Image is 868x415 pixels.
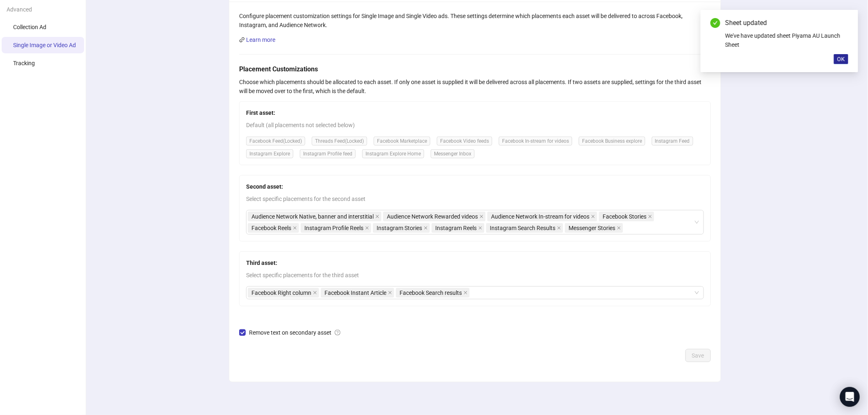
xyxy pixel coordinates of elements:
span: Messenger Stories [569,223,615,233]
span: Audience Network In-stream for videos [491,212,589,221]
span: Instagram Reels [432,223,484,233]
span: Instagram Feed [652,137,693,146]
span: Tracking [13,60,35,66]
span: Audience Network Rewarded videos [383,212,486,221]
span: Select specific placements for the third asset [246,271,704,280]
span: Single Image or Video Ad [13,42,76,48]
span: Instagram Profile Reels [304,223,363,233]
span: Instagram Stories [377,223,422,233]
span: Instagram Explore Home [362,149,424,158]
div: We've have updated sheet Piyama AU Launch Sheet [725,31,848,49]
strong: First asset: [246,109,275,116]
span: Facebook Right column [248,288,319,298]
span: Facebook Reels [248,223,299,233]
span: Facebook Right column [251,288,311,297]
div: Choose which placements should be allocated to each asset. If only one asset is supplied it will ... [239,78,711,96]
span: close [557,226,561,230]
span: Messenger Inbox [431,149,475,158]
span: Instagram Explore [246,149,293,158]
div: Sheet updated [725,18,848,28]
span: Facebook Instant Article [321,288,394,298]
span: Facebook In-stream for videos [499,137,572,146]
span: close [591,214,595,219]
span: Facebook Stories [603,212,646,221]
span: Default (all placements not selected below) [246,121,704,130]
span: Instagram Search Results [486,223,563,233]
span: check-circle [710,18,720,28]
span: close [424,226,428,230]
span: close [365,226,369,230]
span: Audience Network Rewarded videos [387,212,478,221]
strong: Third asset: [246,260,277,266]
div: Configure placement customization settings for Single Image and Single Video ads. These settings ... [239,11,711,30]
span: Instagram Profile Reels [301,223,371,233]
a: Learn more [246,36,275,43]
span: Facebook Video feeds [437,137,492,146]
span: Select specific placements for the second asset [246,194,704,203]
span: Instagram Reels [435,223,477,233]
div: Open Intercom Messenger [840,387,860,407]
button: Save [685,349,711,362]
span: Instagram Search Results [490,223,555,233]
span: Facebook Search results [396,288,470,298]
span: close [478,226,482,230]
span: close [375,214,379,219]
button: OK [834,54,848,64]
span: Facebook Marketplace [374,137,430,146]
span: Facebook Feed (Locked) [246,137,305,146]
span: Threads Feed (Locked) [312,137,367,146]
span: close [293,226,297,230]
span: close [648,214,652,219]
span: close [617,226,621,230]
span: Collection Ad [13,24,46,30]
span: Audience Network In-stream for videos [487,212,597,221]
span: Messenger Stories [565,223,623,233]
span: question-circle [335,330,340,335]
span: Facebook Stories [599,212,654,221]
span: OK [837,56,845,62]
span: Facebook Search results [400,288,462,297]
a: Close [839,18,848,27]
span: close [313,291,317,295]
span: Instagram Profile feed [300,149,356,158]
span: Instagram Stories [373,223,430,233]
span: Facebook Business explore [579,137,645,146]
span: close [388,291,392,295]
h5: Placement Customizations [239,64,711,74]
span: Audience Network Native, banner and interstitial [248,212,381,221]
strong: Second asset: [246,183,283,190]
span: Facebook Reels [251,223,291,233]
span: close [464,291,468,295]
span: Audience Network Native, banner and interstitial [251,212,374,221]
span: link [239,37,245,43]
span: Facebook Instant Article [324,288,386,297]
span: close [480,214,484,219]
span: Remove text on secondary asset [246,328,344,337]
